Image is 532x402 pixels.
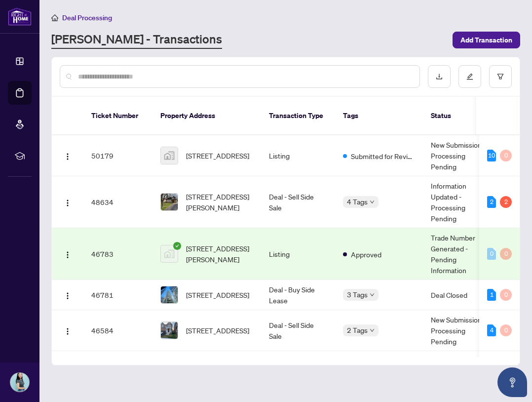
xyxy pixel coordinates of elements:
td: 46783 [83,228,152,280]
span: [STREET_ADDRESS][PERSON_NAME] [186,243,253,265]
span: 3 Tags [347,289,368,300]
th: Transaction Type [261,97,335,135]
div: 0 [500,150,512,161]
button: Logo [60,194,76,210]
button: Logo [60,148,76,163]
span: down [370,200,375,204]
img: thumbnail-img [161,147,178,164]
span: down [370,328,375,333]
td: Deal - Sell Side Sale [261,310,335,351]
td: New Submission - Processing Pending [423,310,497,351]
span: [STREET_ADDRESS][PERSON_NAME] [186,191,253,213]
img: Logo [64,153,72,161]
td: Information Updated - Processing Pending [423,176,497,228]
span: 2 Tags [347,324,368,336]
a: [PERSON_NAME] - Transactions [51,31,222,49]
button: download [428,65,451,88]
td: New Submission - Processing Pending [423,135,497,176]
span: 4 Tags [347,196,368,207]
button: filter [489,65,512,88]
span: [STREET_ADDRESS] [186,289,249,300]
div: 0 [500,289,512,301]
div: 2 [500,196,512,208]
span: check-circle [173,242,181,250]
span: filter [497,73,504,80]
td: 50179 [83,135,152,176]
div: 2 [487,196,496,208]
img: thumbnail-img [161,245,178,262]
td: 46781 [83,280,152,310]
img: logo [8,7,32,26]
span: Add Transaction [460,32,512,48]
img: thumbnail-img [161,194,178,210]
button: edit [458,65,481,88]
div: 10 [487,150,496,161]
span: Approved [351,249,381,260]
td: 48634 [83,176,152,228]
th: Status [423,97,497,135]
div: 4 [487,324,496,336]
span: edit [466,73,473,80]
span: download [436,73,443,80]
img: Logo [64,251,72,259]
span: Deal Processing [62,13,112,22]
td: 46584 [83,310,152,351]
span: down [370,292,375,297]
td: Listing [261,135,335,176]
div: 0 [500,248,512,260]
span: [STREET_ADDRESS] [186,150,249,161]
th: Ticket Number [83,97,152,135]
span: [STREET_ADDRESS] [186,325,249,336]
img: Profile Icon [10,373,29,392]
img: Logo [64,327,72,335]
th: Property Address [152,97,261,135]
button: Logo [60,287,76,303]
td: Listing [261,228,335,280]
th: Tags [335,97,423,135]
td: Deal Closed [423,280,497,310]
span: home [51,14,58,21]
td: Deal - Sell Side Sale [261,176,335,228]
button: Add Transaction [453,32,520,48]
button: Logo [60,322,76,338]
td: Deal - Buy Side Lease [261,280,335,310]
td: Trade Number Generated - Pending Information [423,228,497,280]
div: 1 [487,289,496,301]
img: Logo [64,199,72,207]
button: Logo [60,246,76,262]
div: 0 [487,248,496,260]
img: Logo [64,292,72,300]
div: 0 [500,324,512,336]
button: Open asap [497,367,527,397]
img: thumbnail-img [161,322,178,339]
span: Submitted for Review [351,151,415,161]
img: thumbnail-img [161,286,178,303]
